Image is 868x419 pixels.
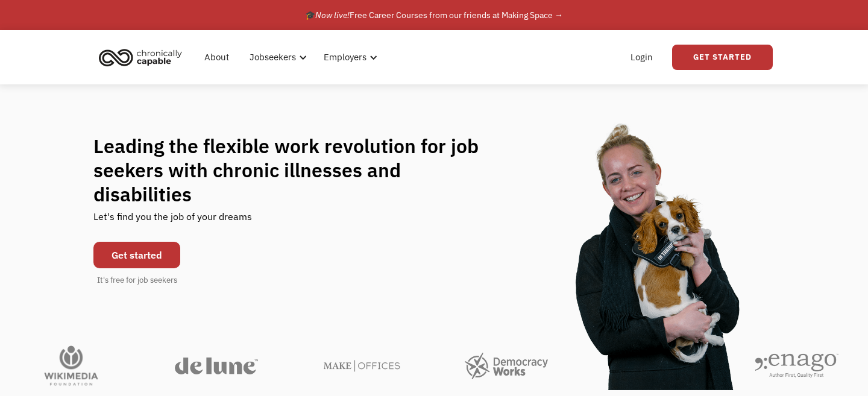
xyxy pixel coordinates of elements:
[95,44,186,71] img: Chronically Capable logo
[623,38,660,77] a: Login
[316,38,381,77] div: Employers
[324,50,366,65] div: Employers
[95,44,191,71] a: home
[672,45,773,70] a: Get Started
[242,38,310,77] div: Jobseekers
[250,50,296,65] div: Jobseekers
[97,274,177,286] div: It's free for job seekers
[315,10,350,20] em: Now live!
[305,8,563,22] div: 🎓 Free Career Courses from our friends at Making Space →
[93,134,502,206] h1: Leading the flexible work revolution for job seekers with chronic illnesses and disabilities
[197,38,236,77] a: About
[93,206,252,236] div: Let's find you the job of your dreams
[93,242,180,268] a: Get started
